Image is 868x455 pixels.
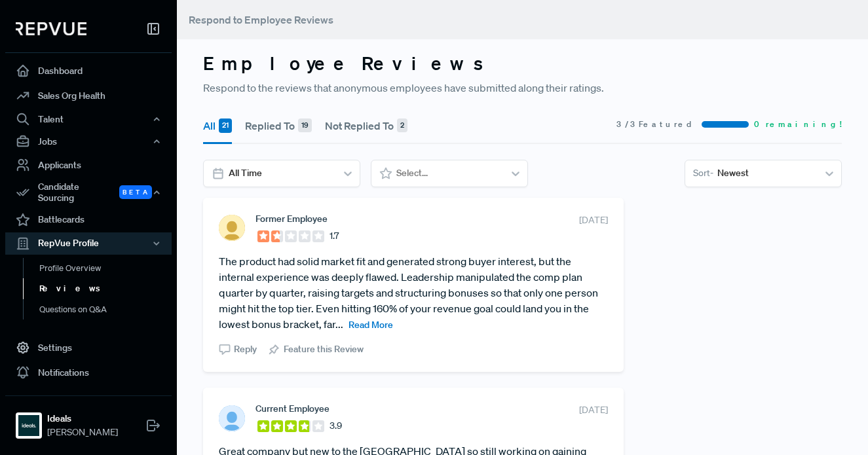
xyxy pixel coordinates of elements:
span: [DATE] [579,213,608,227]
span: Read More [349,319,393,331]
div: 2 [397,118,407,133]
span: Respond to Employee Reviews [189,13,333,26]
a: Battlecards [5,208,172,232]
h3: Employee Reviews [203,52,842,75]
span: Current Employee [255,403,330,414]
a: IdealsIdeals[PERSON_NAME] [5,395,172,445]
button: Jobs [5,130,172,153]
span: Sort - [693,166,713,180]
span: 3 / 3 Featured [616,118,696,130]
div: 19 [298,118,312,133]
article: The product had solid market fit and generated strong buyer interest, but the internal experience... [219,253,608,332]
span: Feature this Review [284,342,364,356]
a: Notifications [5,360,172,385]
button: Replied To 19 [245,107,312,144]
a: Profile Overview [23,258,189,279]
a: Questions on Q&A [23,299,189,320]
button: Candidate Sourcing Beta [5,177,172,208]
a: Sales Org Health [5,83,172,108]
span: Reply [234,342,257,356]
button: All 21 [203,107,232,144]
span: Former Employee [255,213,328,224]
button: Not Replied To 2 [325,107,407,144]
p: Respond to the reviews that anonymous employees have submitted along their ratings. [203,80,842,96]
span: [DATE] [579,403,608,417]
a: Settings [5,335,172,360]
button: Talent [5,108,172,130]
a: Applicants [5,153,172,177]
span: [PERSON_NAME] [47,426,118,439]
div: Candidate Sourcing [5,177,172,208]
span: Beta [119,185,152,199]
span: 0 remaining! [754,118,842,130]
a: Reviews [23,278,189,299]
a: Dashboard [5,58,172,83]
div: 21 [219,118,232,133]
img: Ideals [18,415,39,436]
span: 3.9 [330,419,342,433]
strong: Ideals [47,412,118,426]
button: RepVue Profile [5,232,172,255]
img: RepVue [16,22,86,35]
span: 1.7 [330,229,339,243]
